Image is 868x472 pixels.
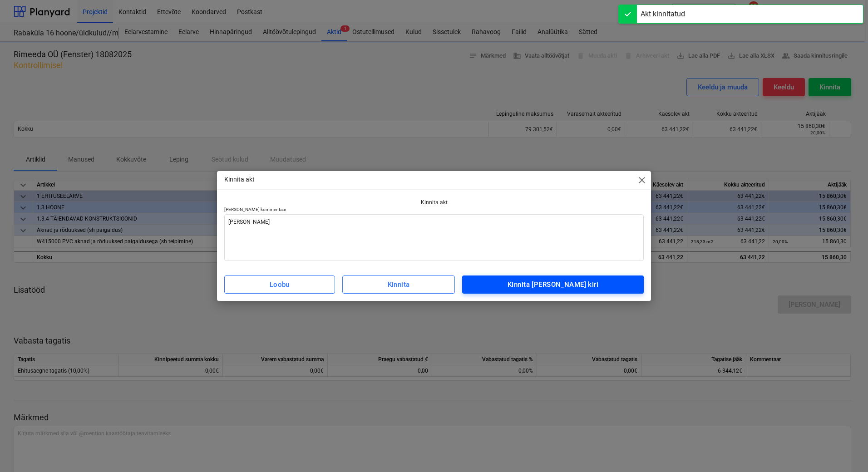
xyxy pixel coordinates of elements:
[388,279,410,290] div: Kinnita
[508,279,598,290] div: Kinnita [PERSON_NAME] kiri
[823,428,868,472] iframe: Chat Widget
[270,279,290,290] div: Loobu
[224,175,255,184] p: Kinnita akt
[462,275,644,294] button: Kinnita [PERSON_NAME] kiri
[224,214,644,261] textarea: [PERSON_NAME]
[224,206,644,214] p: [PERSON_NAME] kommentaar
[641,9,685,20] div: Akt kinnitatud
[636,175,647,186] span: close
[224,199,644,206] p: Kinnita akt
[342,275,455,294] button: Kinnita
[224,275,335,294] button: Loobu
